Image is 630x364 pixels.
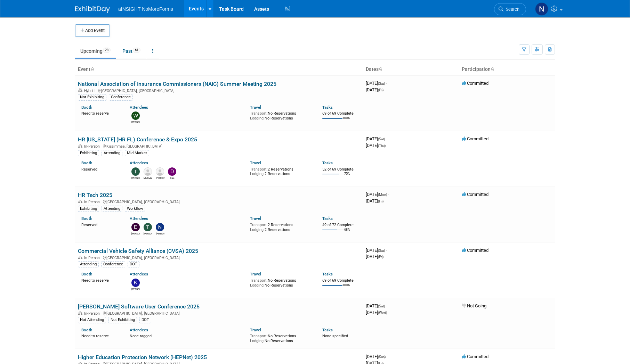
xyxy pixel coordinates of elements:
span: - [386,303,387,308]
div: [GEOGRAPHIC_DATA], [GEOGRAPHIC_DATA] [78,255,360,260]
button: Add Event [75,24,110,37]
a: Booth [81,160,92,165]
span: - [386,248,387,253]
span: (Fri) [378,199,383,203]
span: Committed [462,192,488,197]
a: Travel [250,272,261,276]
a: HR [US_STATE] (HR FL) Conference & Expo 2025 [78,136,197,143]
div: Ralph Inzana [156,176,164,180]
a: Commercial Vehicle Safety Alliance (CVSA) 2025 [78,248,198,254]
img: ExhibitDay [75,6,110,13]
img: Kate Silvas [131,279,140,287]
span: Not Going [462,303,486,308]
span: Committed [462,81,488,86]
div: Conference [109,94,133,100]
span: Lodging: [250,172,265,176]
div: 69 of 69 Complete [322,278,360,283]
span: Committed [462,354,488,359]
span: (Sat) [378,249,385,253]
div: Teresa Papanicolaou [131,176,140,180]
span: [DATE] [366,354,388,359]
a: Tasks [322,160,333,165]
span: [DATE] [366,136,387,141]
span: aINSIGHT NoMoreForms [118,6,173,12]
div: Nichole Brown [156,231,164,235]
div: No Reservations No Reservations [250,110,312,121]
div: Reserved [81,221,119,228]
div: Reserved [81,166,119,172]
a: HR Tech 2025 [78,192,112,198]
a: Search [494,3,526,15]
td: 100% [342,283,350,293]
img: Ralph Inzana [156,167,164,176]
div: Not Attending [78,317,106,323]
span: - [388,192,389,197]
span: [DATE] [366,87,383,92]
span: (Fri) [378,88,383,92]
div: [GEOGRAPHIC_DATA], [GEOGRAPHIC_DATA] [78,310,360,316]
a: National Association of Insurance Commissioners (NAIC) Summer Meeting 2025 [78,81,276,87]
span: In-Person [84,311,102,316]
a: Travel [250,216,261,221]
a: Upcoming28 [75,44,116,58]
span: (Sat) [378,304,385,308]
span: 61 [133,48,140,53]
a: Booth [81,328,92,332]
a: Travel [250,328,261,332]
div: Kate Silvas [131,287,140,291]
img: In-Person Event [78,200,82,203]
div: Workflow [125,206,145,212]
div: Need to reserve [81,110,119,116]
a: Tasks [322,328,333,332]
div: Need to reserve [81,332,119,339]
div: No Reservations No Reservations [250,277,312,288]
div: No Reservations No Reservations [250,332,312,343]
span: None specified [322,334,348,338]
img: Eric Guimond [131,223,140,231]
span: (Mon) [378,193,387,197]
th: Participation [459,64,555,75]
a: Tasks [322,272,333,276]
span: (Fri) [378,255,383,259]
span: [DATE] [366,248,387,253]
div: DOT [139,317,151,323]
a: Tasks [322,216,333,221]
span: In-Person [84,256,102,260]
span: 28 [103,48,111,53]
img: Wilma Orozco [131,111,140,120]
span: [DATE] [366,303,387,308]
span: Hybrid [84,89,97,93]
span: [DATE] [366,81,387,86]
a: Sort by Participation Type [491,66,494,72]
div: 2 Reservations 2 Reservations [250,221,312,232]
div: [GEOGRAPHIC_DATA], [GEOGRAPHIC_DATA] [78,88,360,93]
div: DOT [128,261,139,267]
span: Transport: [250,334,268,338]
span: - [387,354,388,359]
a: Attendees [130,105,148,110]
div: Mid-Market [125,150,149,156]
span: In-Person [84,144,102,149]
a: Booth [81,216,92,221]
a: Sort by Event Name [90,66,94,72]
div: [GEOGRAPHIC_DATA], [GEOGRAPHIC_DATA] [78,199,360,204]
a: Travel [250,105,261,110]
td: 75% [344,172,350,181]
div: Exhibiting [78,206,99,212]
div: Need to reserve [81,277,119,283]
img: Dae Kim [168,167,176,176]
div: Attending [102,150,122,156]
div: Not Exhibiting [78,94,106,100]
div: Kissimmee, [GEOGRAPHIC_DATA] [78,143,360,149]
span: Transport: [250,111,268,116]
span: Committed [462,136,488,141]
img: Teresa Papanicolaou [144,223,152,231]
div: Mid-Market [144,176,152,180]
span: [DATE] [366,198,383,204]
a: Attendees [130,272,148,276]
span: (Sat) [378,137,385,141]
a: Tasks [322,105,333,110]
div: 69 of 69 Complete [322,111,360,116]
span: Transport: [250,223,268,227]
img: In-Person Event [78,256,82,259]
